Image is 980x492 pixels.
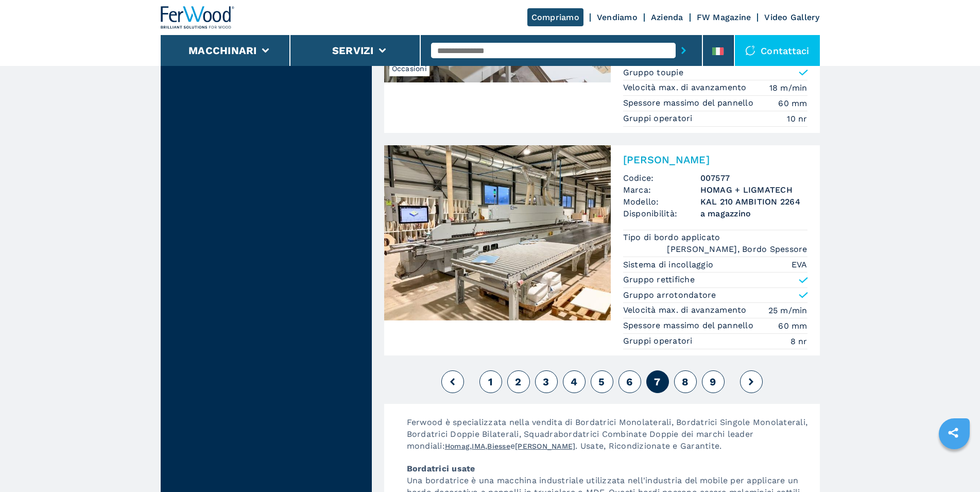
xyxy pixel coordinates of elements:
[787,113,807,125] em: 10 nr
[623,335,695,347] p: Gruppi operatori
[778,97,807,109] em: 60 mm
[700,184,807,196] h3: HOMAG + LIGMATECH
[618,370,641,393] button: 6
[790,335,807,347] em: 8 nr
[623,232,723,243] p: Tipo di bordo applicato
[735,35,820,66] div: Contattaci
[397,416,820,463] p: Ferwood è specializzata nella vendita di Bordatrici Monolaterali, Bordatrici Singole Monolaterali...
[623,113,695,124] p: Gruppi operatori
[591,370,613,393] button: 5
[389,61,429,76] span: Occasioni
[700,196,807,208] h3: KAL 210 AMBITION 2264
[487,442,510,450] a: Biesse
[188,44,257,57] button: Macchinari
[515,442,575,450] a: [PERSON_NAME]
[598,376,605,388] span: 5
[792,259,807,270] em: EVA
[623,274,695,285] p: Gruppo rettifiche
[646,370,669,393] button: 7
[936,446,972,484] iframe: Chat
[571,376,577,388] span: 4
[623,290,716,301] p: Gruppo arrotondatore
[764,12,819,22] a: Video Gallery
[384,145,611,320] img: Bordatrice Singola HOMAG + LIGMATECH KAL 210 AMBITION 2264
[507,370,530,393] button: 2
[515,376,521,388] span: 2
[623,172,700,184] span: Codice:
[623,82,749,93] p: Velocità max. di avanzamento
[626,376,632,388] span: 6
[745,45,755,56] img: Contattaci
[563,370,586,393] button: 4
[161,6,235,29] img: Ferwood
[488,376,493,388] span: 1
[778,320,807,332] em: 60 mm
[623,259,716,270] p: Sistema di incollaggio
[623,184,700,196] span: Marca:
[543,376,549,388] span: 3
[697,12,751,22] a: FW Magazine
[940,420,966,446] a: sharethis
[535,370,558,393] button: 3
[479,370,502,393] button: 1
[623,304,749,316] p: Velocità max. di avanzamento
[651,12,683,22] a: Azienda
[710,376,716,388] span: 9
[623,208,700,219] span: Disponibilità:
[332,44,374,57] button: Servizi
[623,320,757,331] p: Spessore massimo del pannello
[597,12,638,22] a: Vendiamo
[654,376,660,388] span: 7
[682,376,689,388] span: 8
[769,82,807,94] em: 18 m/min
[676,39,692,62] button: submit-button
[674,370,697,393] button: 8
[623,97,757,109] p: Spessore massimo del pannello
[445,442,470,450] a: Homag
[384,145,820,355] a: Bordatrice Singola HOMAG + LIGMATECH KAL 210 AMBITION 2264[PERSON_NAME]Codice:007577Marca:HOMAG +...
[472,442,485,450] a: IMA
[527,8,583,26] a: Compriamo
[623,67,683,78] p: Gruppo toupie
[702,370,725,393] button: 9
[700,172,807,184] h3: 007577
[623,196,700,208] span: Modello:
[407,464,475,473] strong: Bordatrici usate
[623,154,807,166] h2: [PERSON_NAME]
[700,208,807,219] span: a magazzino
[667,243,807,255] em: [PERSON_NAME], Bordo Spessore
[768,304,807,316] em: 25 m/min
